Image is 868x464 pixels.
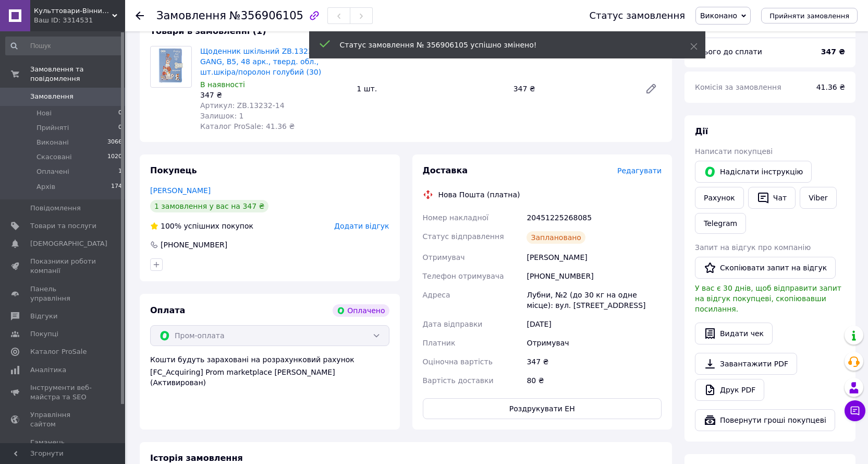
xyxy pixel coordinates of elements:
span: Повідомлення [30,204,81,213]
input: Пошук [5,37,123,55]
span: Оплата [150,305,185,315]
span: Статус відправлення [423,232,504,241]
span: Комісія за замовлення [695,83,781,91]
span: Телефон отримувача [423,272,504,280]
div: Статус замовлення [589,10,685,21]
span: Управління сайтом [30,410,96,429]
span: Запит на відгук про компанію [695,243,811,252]
a: Щоденник шкільний ZB.13232-14 GANG, В5, 48 арк., тверд. обл., шт.шкіра/поролон голубий (30) [200,47,329,76]
span: Дії [695,126,708,136]
div: Заплановано [527,231,585,244]
span: 0 [118,123,122,133]
span: Отримувач [423,253,465,261]
span: Історія замовлення [150,453,243,463]
div: Статус замовлення № 356906105 успішно змінено! [340,40,664,50]
span: Написати покупцеві [695,147,773,156]
span: Вартість доставки [423,376,494,385]
div: Кошти будуть зараховані на розрахунковий рахунок [150,354,389,388]
span: Прийняти замовлення [769,12,849,20]
button: Видати чек [695,323,773,344]
span: Замовлення [156,9,226,22]
button: Прийняти замовлення [761,8,858,23]
span: Панель управління [30,284,96,303]
button: Чат з покупцем [845,400,865,421]
span: Нові [36,109,52,118]
span: Виконані [36,138,69,147]
b: 347 ₴ [821,47,845,56]
span: Номер накладної [423,213,489,222]
button: Рахунок [695,187,744,209]
span: Залишок: 1 [200,112,244,120]
div: Лубни, №2 (до 30 кг на одне місце): вул. [STREET_ADDRESS] [524,285,664,315]
a: [PERSON_NAME] [150,186,211,195]
span: Оціночна вартість [423,358,493,366]
span: Артикул: ZB.13232-14 [200,101,285,110]
span: Архів [36,182,55,192]
span: 0 [118,109,122,118]
div: успішних покупок [150,221,253,231]
div: [PHONE_NUMBER] [160,240,228,250]
a: Telegram [695,213,746,234]
button: Скопіювати запит на відгук [695,257,836,279]
div: [FC_Acquiring] Prom marketplace [PERSON_NAME] (Активирован) [150,367,389,388]
a: Редагувати [641,78,662,99]
span: Всього до сплати [695,47,762,56]
span: Каталог ProSale: 41.36 ₴ [200,122,295,130]
span: Покупці [30,329,58,339]
span: Виконано [700,11,737,20]
button: Повернути гроші покупцеві [695,409,835,431]
span: Платник [423,339,456,347]
span: 174 [111,182,122,192]
div: Отримувач [524,334,664,352]
div: 347 ₴ [524,352,664,371]
span: Відгуки [30,312,57,321]
div: [PHONE_NUMBER] [524,267,664,285]
a: Друк PDF [695,379,764,401]
div: Повернутися назад [136,10,144,21]
span: Гаманець компанії [30,438,96,457]
div: 1 замовлення у вас на 347 ₴ [150,200,268,212]
button: Надіслати інструкцію [695,161,812,183]
span: 1020 [107,152,122,162]
span: Редагувати [617,166,662,175]
span: Прийняті [36,123,69,133]
span: 100% [161,222,181,230]
button: Чат [748,187,796,209]
span: Каталог ProSale [30,347,87,356]
div: Ваш ID: 3314531 [34,16,125,25]
span: Оплачені [36,167,69,176]
span: Культтовари-Вінниця Якісна Канцелярія [34,6,112,16]
span: Скасовані [36,152,72,162]
span: Дата відправки [423,320,483,328]
a: Завантажити PDF [695,353,797,375]
span: Додати відгук [334,222,389,230]
span: Доставка [423,165,468,175]
span: [DEMOGRAPHIC_DATA] [30,239,107,248]
div: 347 ₴ [200,90,348,100]
span: Замовлення [30,92,74,101]
div: Нова Пошта (платна) [436,189,523,200]
span: 3066 [107,138,122,147]
span: 41.36 ₴ [816,83,845,91]
div: 20451225268085 [524,208,664,227]
img: Щоденник шкільний ZB.13232-14 GANG, В5, 48 арк., тверд. обл., шт.шкіра/поролон голубий (30) [151,46,191,87]
div: 80 ₴ [524,371,664,390]
span: Показники роботи компанії [30,257,96,276]
span: Замовлення та повідомлення [30,65,125,84]
span: В наявності [200,80,245,89]
div: Оплачено [333,304,389,317]
span: №356906105 [229,9,303,22]
div: 1 шт. [352,81,509,96]
span: Адреса [423,291,450,299]
span: Товари та послуги [30,221,96,231]
span: У вас є 30 днів, щоб відправити запит на відгук покупцеві, скопіювавши посилання. [695,284,841,313]
button: Роздрукувати ЕН [423,398,662,419]
div: 347 ₴ [509,81,637,96]
span: Покупець [150,165,197,175]
span: Інструменти веб-майстра та SEO [30,383,96,402]
div: [DATE] [524,315,664,334]
span: 1 [118,167,122,176]
div: [PERSON_NAME] [524,248,664,267]
a: Viber [800,187,836,209]
span: Аналітика [30,365,66,375]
